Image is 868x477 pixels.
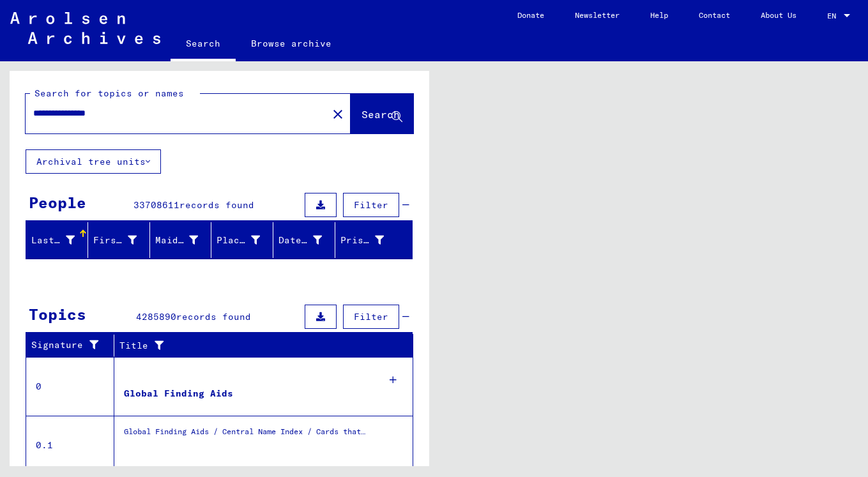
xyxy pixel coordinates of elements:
div: Last Name [31,234,75,247]
span: records found [179,199,254,211]
button: Filter [343,193,399,217]
span: Filter [354,311,388,322]
mat-header-cell: Date of Birth [273,222,335,258]
button: Archival tree units [26,149,161,174]
mat-header-cell: Prisoner # [335,222,412,258]
mat-header-cell: Place of Birth [211,222,273,258]
button: Search [351,94,413,133]
div: Place of Birth [217,234,260,247]
td: 0.1 [26,416,114,474]
mat-header-cell: First Name [88,222,150,258]
button: Filter [343,305,399,329]
span: 4285890 [136,311,176,322]
span: Search [362,108,400,121]
a: Search [171,28,236,61]
mat-icon: close [330,107,346,122]
div: Last Name [31,230,91,250]
div: Signature [31,335,117,356]
div: Date of Birth [278,234,322,247]
div: Title [119,335,400,356]
span: Filter [354,199,388,211]
div: People [29,191,86,214]
div: Prisoner # [340,234,384,247]
span: records found [176,311,251,322]
mat-header-cell: Last Name [26,222,88,258]
mat-header-cell: Maiden Name [150,222,212,258]
div: Title [119,339,388,352]
div: Global Finding Aids [124,387,233,400]
div: Maiden Name [155,234,199,247]
div: Prisoner # [340,230,400,250]
button: Clear [325,101,351,126]
div: Maiden Name [155,230,215,250]
div: Global Finding Aids / Central Name Index / Cards that have been scanned during first sequential m... [124,426,368,444]
td: 0 [26,357,114,416]
div: Topics [29,303,86,326]
div: First Name [93,234,137,247]
span: EN [827,11,841,20]
div: Signature [31,338,104,352]
a: Browse archive [236,28,347,59]
div: First Name [93,230,153,250]
div: Place of Birth [217,230,276,250]
img: Arolsen_neg.svg [10,12,160,44]
span: 33708611 [133,199,179,211]
mat-label: Search for topics or names [34,87,184,99]
div: Date of Birth [278,230,338,250]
